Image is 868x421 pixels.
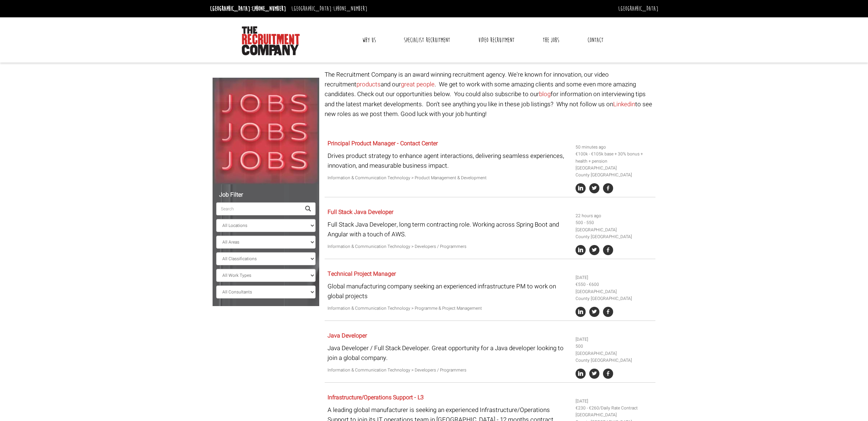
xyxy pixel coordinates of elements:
li: €100k - €105k base + 30% bonus + health + pension [576,151,653,164]
li: 500 [576,343,653,350]
p: Information & Communication Technology > Developers / Programmers [328,367,570,374]
a: blog [539,90,551,99]
a: [GEOGRAPHIC_DATA] [618,5,658,13]
li: [GEOGRAPHIC_DATA] County [GEOGRAPHIC_DATA] [576,288,653,302]
li: [DATE] [576,398,653,405]
li: [DATE] [576,336,653,343]
li: [GEOGRAPHIC_DATA] County [GEOGRAPHIC_DATA] [576,350,653,364]
li: €550 - €600 [576,281,653,288]
a: Linkedin [613,100,635,109]
img: The Recruitment Company [242,26,300,55]
p: Java Developer / Full Stack Developer. Great opportunity for a Java developer looking to join a g... [328,343,570,363]
li: €230 - €260/Daily Rate Contract [576,405,653,412]
a: Principal Product Manager - Contact Center [328,139,438,148]
p: Information & Communication Technology > Programme & Project Management [328,305,570,312]
h5: Job Filter [216,192,316,198]
p: The Recruitment Company is an award winning recruitment agency. We're known for innovation, our v... [325,70,655,119]
a: Full Stack Java Developer [328,208,393,216]
li: [DATE] [576,274,653,281]
a: [PHONE_NUMBER] [333,5,367,13]
input: Search [216,202,301,215]
li: 50 minutes ago [576,144,653,151]
p: Information & Communication Technology > Product Management & Development [328,175,570,181]
p: Global manufacturing company seeking an experienced infrastructure PM to work on global projects [328,282,570,301]
a: Contact [582,31,609,49]
li: [GEOGRAPHIC_DATA]: [290,3,369,14]
img: Jobs, Jobs, Jobs [213,78,319,184]
li: [GEOGRAPHIC_DATA] County [GEOGRAPHIC_DATA] [576,165,653,179]
p: Drives product strategy to enhance agent interactions, delivering seamless experiences, innovatio... [328,151,570,171]
a: Infrastructure/Operations Support - L3 [328,393,424,402]
a: Why Us [357,31,381,49]
a: The Jobs [537,31,565,49]
li: [GEOGRAPHIC_DATA]: [208,3,288,14]
li: [GEOGRAPHIC_DATA] County [GEOGRAPHIC_DATA] [576,227,653,240]
a: Java Developer [328,331,367,340]
a: products [356,80,381,89]
p: Full Stack Java Developer, long term contracting role. Working across Spring Boot and Angular wit... [328,220,570,239]
a: Specialist Recruitment [398,31,456,49]
li: 500 - 550 [576,219,653,226]
a: Technical Project Manager [328,270,396,278]
a: great people [401,80,435,89]
li: 22 hours ago [576,212,653,219]
a: [PHONE_NUMBER] [252,5,286,13]
a: Video Recruitment [473,31,520,49]
p: Information & Communication Technology > Developers / Programmers [328,243,570,250]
